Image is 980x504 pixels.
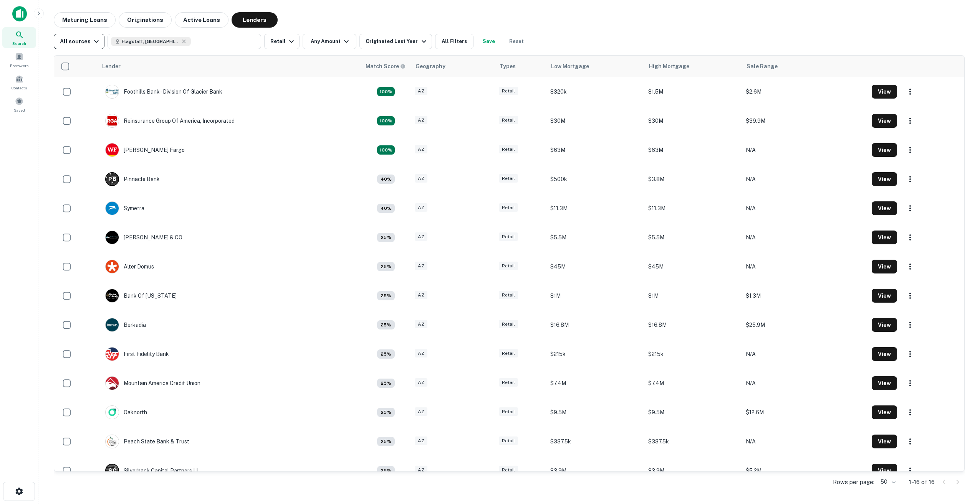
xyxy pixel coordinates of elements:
[649,62,689,71] div: High Mortgage
[10,63,28,69] span: Borrowers
[644,106,742,135] td: $30M
[2,94,36,115] div: Saved
[877,476,897,488] div: 50
[377,116,395,125] div: Capitalize uses an advanced AI algorithm to match your search with the best lender. The match sco...
[546,427,644,456] td: $337.5k
[415,116,427,125] div: AZ
[264,34,300,49] button: Retail
[872,318,897,332] button: View
[644,77,742,106] td: $1.5M
[366,62,406,71] div: Capitalize uses an advanced AI algorithm to match your search with the best lender. The match sco...
[416,62,445,71] div: Geography
[644,427,742,456] td: $337.5k
[2,27,36,48] div: Search
[495,56,547,77] th: Types
[644,456,742,485] td: $3.9M
[644,310,742,339] td: $16.8M
[742,77,867,106] td: $2.6M
[546,135,644,165] td: $63M
[377,437,395,446] div: Capitalize uses an advanced AI algorithm to match your search with the best lender. The match sco...
[232,12,278,28] button: Lenders
[2,72,36,92] div: Contacts
[105,289,177,303] div: Bank Of [US_STATE]
[106,435,119,448] img: picture
[499,407,518,416] div: Retail
[377,204,395,213] div: Capitalize uses an advanced AI algorithm to match your search with the best lender. The match sco...
[415,378,427,387] div: AZ
[175,12,228,28] button: Active Loans
[361,56,411,77] th: Capitalize uses an advanced AI algorithm to match your search with the best lender. The match sco...
[499,291,518,300] div: Retail
[644,194,742,223] td: $11.3M
[106,377,119,390] img: picture
[546,310,644,339] td: $16.8M
[106,260,119,273] img: picture
[644,369,742,398] td: $7.4M
[742,427,867,456] td: N/A
[377,175,395,184] div: Capitalize uses an advanced AI algorithm to match your search with the best lender. The match sco...
[742,194,867,223] td: N/A
[742,339,867,369] td: N/A
[872,405,897,419] button: View
[872,289,897,303] button: View
[499,87,518,96] div: Retail
[12,6,27,21] img: capitalize-icon.png
[742,223,867,252] td: N/A
[546,456,644,485] td: $3.9M
[872,347,897,361] button: View
[415,291,427,300] div: AZ
[499,320,518,329] div: Retail
[105,231,182,244] div: [PERSON_NAME] & CO
[14,107,25,113] span: Saved
[742,369,867,398] td: N/A
[105,85,222,99] div: Foothills Bank - Division Of Glacier Bank
[54,12,116,28] button: Maturing Loans
[477,34,501,49] button: Save your search to get updates of matches that match your search criteria.
[435,34,473,49] button: All Filters
[106,202,119,215] img: picture
[377,87,395,96] div: Capitalize uses an advanced AI algorithm to match your search with the best lender. The match sco...
[644,56,742,77] th: High Mortgage
[546,252,644,281] td: $45M
[644,339,742,369] td: $215k
[106,85,119,98] img: picture
[105,376,200,390] div: Mountain America Credit Union
[359,34,432,49] button: Originated Last Year
[546,223,644,252] td: $5.5M
[108,34,261,49] button: Flagstaff, [GEOGRAPHIC_DATA], [GEOGRAPHIC_DATA]
[415,407,427,416] div: AZ
[106,348,119,361] img: picture
[499,203,518,212] div: Retail
[499,232,518,241] div: Retail
[742,281,867,310] td: $1.3M
[105,464,199,478] div: Silverback Capital Partners LL
[644,252,742,281] td: $45M
[54,34,104,49] button: All sources
[872,201,897,215] button: View
[909,478,935,487] p: 1–16 of 16
[377,145,395,155] div: Capitalize uses an advanced AI algorithm to match your search with the best lender. The match sco...
[644,165,742,194] td: $3.8M
[415,320,427,329] div: AZ
[499,436,518,445] div: Retail
[872,85,897,99] button: View
[742,310,867,339] td: $25.9M
[2,49,36,70] div: Borrowers
[499,174,518,183] div: Retail
[415,466,427,474] div: AZ
[546,281,644,310] td: $1M
[108,175,116,183] p: P B
[377,349,395,359] div: Capitalize uses an advanced AI algorithm to match your search with the best lender. The match sco...
[644,398,742,427] td: $9.5M
[106,289,119,302] img: picture
[106,406,119,419] img: picture
[105,143,185,157] div: [PERSON_NAME] Fargo
[644,281,742,310] td: $1M
[105,405,147,419] div: Oaknorth
[98,56,361,77] th: Lender
[872,143,897,157] button: View
[415,436,427,445] div: AZ
[499,145,518,154] div: Retail
[411,56,495,77] th: Geography
[742,456,867,485] td: $5.2M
